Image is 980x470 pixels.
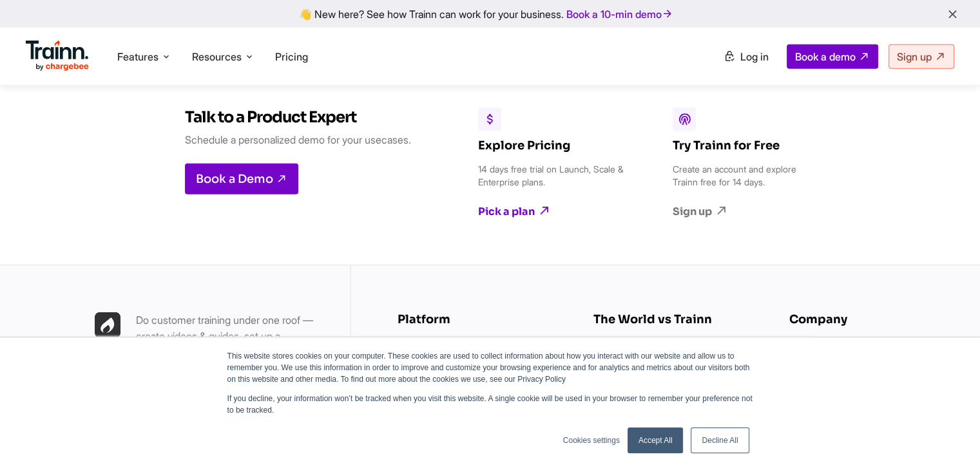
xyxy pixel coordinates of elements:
h3: Talk to a Product Expert [185,108,411,127]
a: Log in [716,45,776,68]
div: Platform [398,312,568,326]
p: Do customer training under one roof — create videos & guides, set up a Knowledge Base, launch an ... [136,312,329,361]
span: Features [117,50,159,64]
a: Sign up [889,44,954,69]
img: Trainn | everything under one roof [95,312,120,338]
span: Sign up [897,50,932,63]
a: Pick a plan [478,204,626,218]
p: If you decline, your information won’t be tracked when you visit this website. A single cookie wi... [227,393,753,416]
img: Trainn Logo [26,41,89,71]
a: Book a 10-min demo [564,5,676,23]
span: Resources [192,50,242,64]
p: This website stores cookies on your computer. These cookies are used to collect information about... [227,350,753,385]
a: Sign up [673,204,821,218]
p: Create an account and explore Trainn free for 14 days. [673,163,821,189]
div: 👋 New here? See how Trainn can work for your business. [8,8,972,20]
h3: Explore Pricing [478,138,626,153]
div: The World vs Trainn [593,312,764,326]
div: Company [789,312,959,326]
span: Log in [740,50,769,63]
h3: Try Trainn for Free [673,138,821,153]
a: Decline All [691,428,749,453]
p: Schedule a personalized demo for your usecases. [185,132,411,148]
a: Cookies settings [563,435,620,446]
p: 14 days free trial on Launch, Scale & Enterprise plans. [478,163,626,189]
a: Accept All [628,428,684,453]
a: Pricing [275,50,308,63]
a: Book a demo [787,44,878,69]
a: Book a Demo [185,164,298,194]
span: Book a demo [795,50,856,63]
